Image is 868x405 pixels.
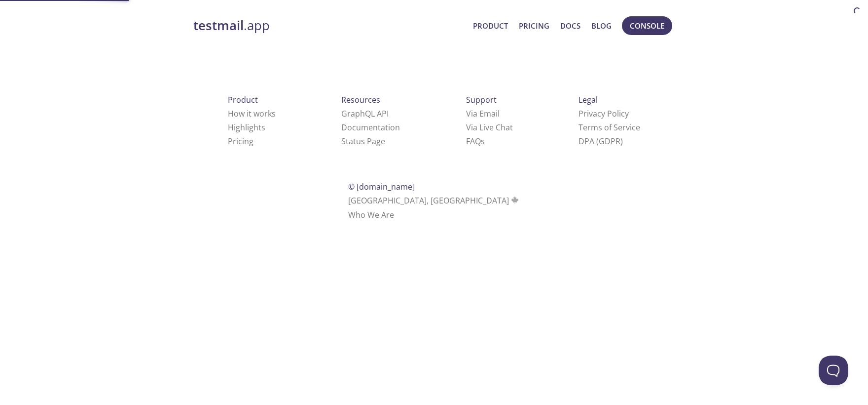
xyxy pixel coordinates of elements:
[622,16,672,35] button: Console
[341,136,385,147] a: Status Page
[193,17,465,34] a: testmail.app
[228,136,253,147] a: Pricing
[473,19,508,32] a: Product
[341,108,389,119] a: GraphQL API
[519,19,549,32] a: Pricing
[466,108,500,119] a: Via Email
[466,122,513,133] a: Via Live Chat
[348,181,415,192] span: © [DOMAIN_NAME]
[341,94,380,105] span: Resources
[591,19,612,32] a: Blog
[348,209,394,220] a: Who We Are
[348,195,520,206] span: [GEOGRAPHIC_DATA], [GEOGRAPHIC_DATA]
[819,356,848,385] iframe: Help Scout Beacon - Open
[341,122,400,133] a: Documentation
[579,122,640,133] a: Terms of Service
[481,136,485,147] span: s
[228,94,258,105] span: Product
[579,108,629,119] a: Privacy Policy
[193,17,244,34] strong: testmail
[466,136,485,147] a: FAQ
[579,136,623,147] a: DPA (GDPR)
[560,19,580,32] a: Docs
[579,94,598,105] span: Legal
[228,108,276,119] a: How it works
[228,122,265,133] a: Highlights
[466,94,497,105] span: Support
[630,19,664,32] span: Console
